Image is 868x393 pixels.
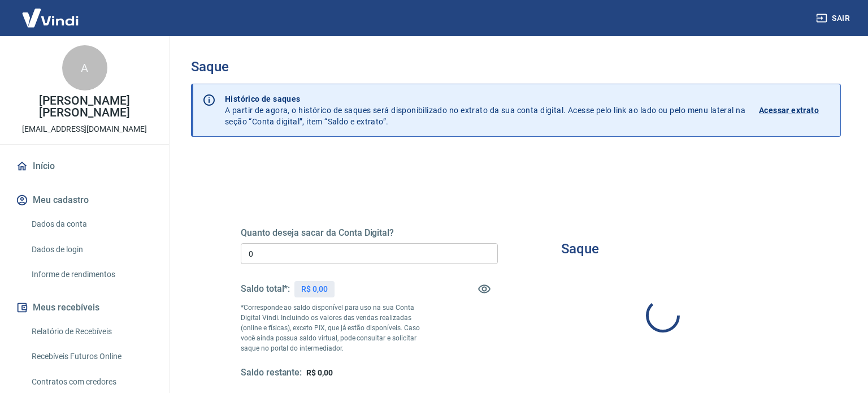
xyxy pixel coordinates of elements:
p: *Corresponde ao saldo disponível para uso na sua Conta Digital Vindi. Incluindo os valores das ve... [241,303,433,353]
p: Histórico de saques [225,93,745,105]
h3: Saque [191,59,841,75]
p: Acessar extrato [759,105,819,116]
button: Meus recebíveis [14,295,155,320]
a: Recebíveis Futuros Online [27,345,155,368]
button: Sair [814,8,854,29]
a: Relatório de Recebíveis [27,320,155,343]
h5: Saldo restante: [241,367,302,379]
h5: Saldo total*: [241,283,290,295]
p: A partir de agora, o histórico de saques será disponibilizado no extrato da sua conta digital. Ac... [225,93,745,127]
p: [EMAIL_ADDRESS][DOMAIN_NAME] [22,123,147,135]
a: Informe de rendimentos [27,263,155,286]
p: [PERSON_NAME] [PERSON_NAME] [9,95,160,119]
a: Acessar extrato [759,93,831,127]
img: Vindi [14,1,87,35]
span: R$ 0,00 [306,368,333,377]
a: Início [14,154,155,179]
a: Dados da conta [27,213,155,236]
h5: Quanto deseja sacar da Conta Digital? [241,227,498,239]
p: R$ 0,00 [301,283,328,295]
h3: Saque [561,241,599,257]
a: Dados de login [27,238,155,261]
div: A [62,45,107,90]
button: Meu cadastro [14,188,155,213]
